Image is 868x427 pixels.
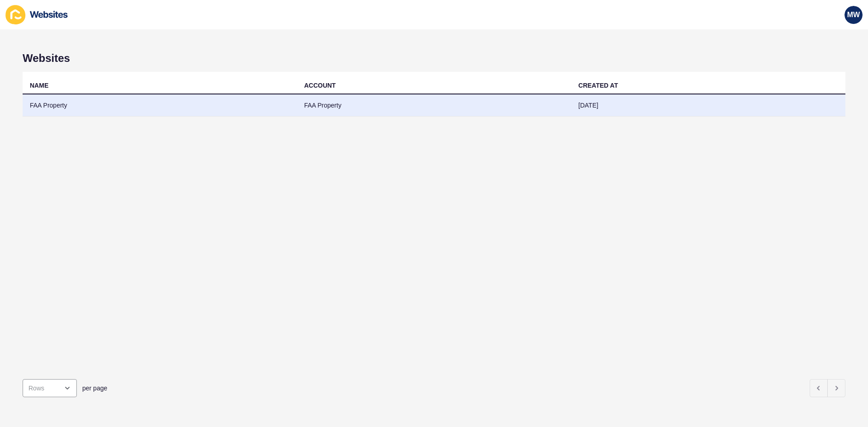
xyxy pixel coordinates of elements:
td: [DATE] [571,94,845,117]
span: per page [82,384,107,393]
div: NAME [30,81,48,90]
div: ACCOUNT [304,81,336,90]
span: MW [847,10,860,19]
div: open menu [23,379,77,397]
div: CREATED AT [578,81,618,90]
td: FAA Property [23,94,297,117]
td: FAA Property [297,94,571,117]
h1: Websites [23,52,845,65]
